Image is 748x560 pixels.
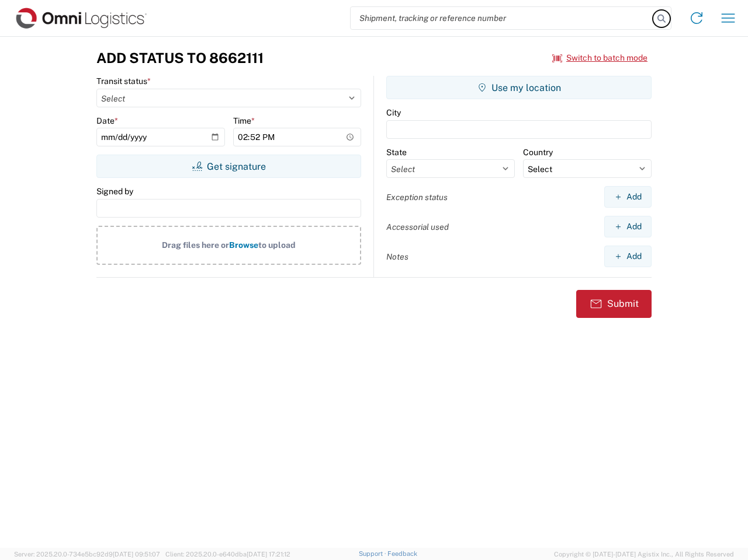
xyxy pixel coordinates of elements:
[165,551,290,558] span: Client: 2025.20.0-e640dba
[386,251,408,262] label: Notes
[576,290,652,318] button: Submit
[14,551,160,558] span: Server: 2025.20.0-734e5bc92d9
[604,216,652,237] button: Add
[552,48,647,68] button: Switch to batch mode
[96,116,118,126] label: Date
[233,116,255,126] label: Time
[386,76,652,99] button: Use my location
[387,550,417,557] a: Feedback
[604,246,652,267] button: Add
[247,551,290,558] span: [DATE] 17:21:12
[162,240,229,250] span: Drag files here or
[96,155,361,178] button: Get signature
[554,549,734,559] span: Copyright © [DATE]-[DATE] Agistix Inc., All Rights Reserved
[96,186,133,197] label: Signed by
[386,222,449,232] label: Accessorial used
[96,50,264,66] h3: Add Status to 8662111
[359,550,388,557] a: Support
[386,107,401,118] label: City
[229,240,258,250] span: Browse
[113,551,160,558] span: [DATE] 09:51:07
[386,192,448,202] label: Exception status
[258,240,296,250] span: to upload
[386,147,407,157] label: State
[523,147,553,157] label: Country
[351,7,653,29] input: Shipment, tracking or reference number
[604,186,652,208] button: Add
[96,76,151,86] label: Transit status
